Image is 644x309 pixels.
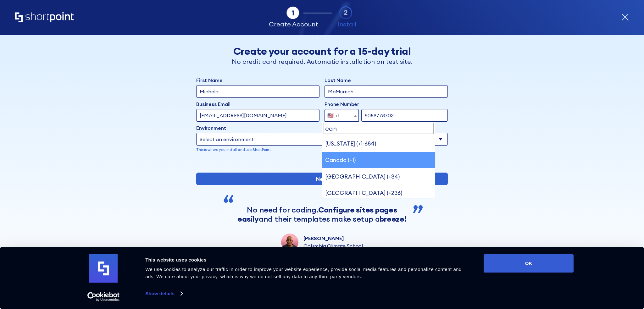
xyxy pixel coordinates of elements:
[89,254,118,283] img: logo
[324,123,434,134] input: Search
[484,254,574,273] button: OK
[145,267,462,279] span: We use cookies to analyze our traffic in order to improve your website experience, provide social...
[145,256,469,264] div: This website uses cookies
[322,185,435,201] li: [GEOGRAPHIC_DATA] (+236)
[322,168,435,185] li: [GEOGRAPHIC_DATA] (+34)
[145,289,182,298] a: Show details
[76,292,131,301] a: Usercentrics Cookiebot - opens in a new window
[322,152,435,168] li: Canada (+1)
[322,135,435,152] li: [US_STATE] (+1-684)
